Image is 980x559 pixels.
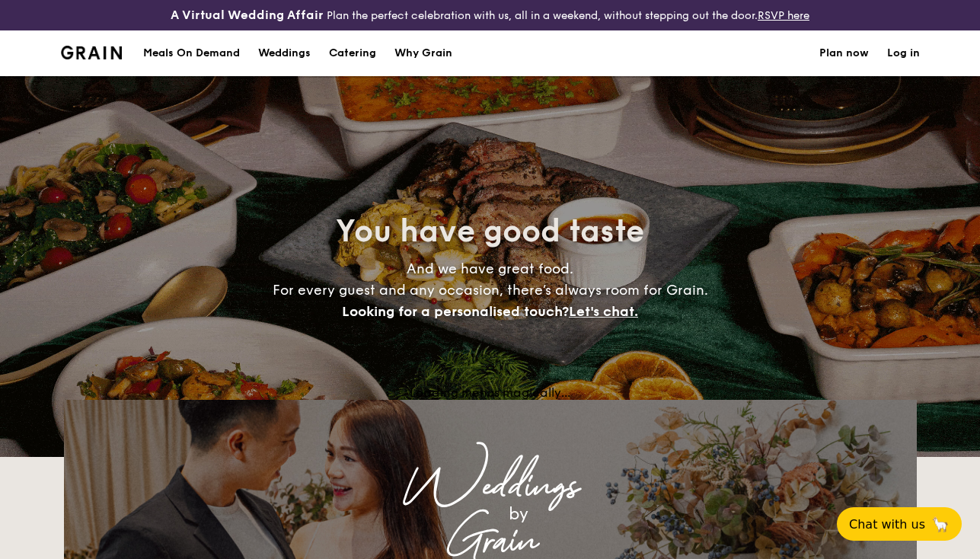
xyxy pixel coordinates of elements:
[837,507,962,541] button: Chat with us🦙
[569,303,638,320] span: Let's chat.
[931,516,950,533] span: 🦙
[329,30,376,76] h1: Catering
[273,260,708,320] span: And we have great food. For every guest and any occasion, there’s always room for Grain.
[198,528,783,555] div: Grain
[342,303,569,320] span: Looking for a personalised touch?
[171,6,324,24] h4: A Virtual Wedding Affair
[254,500,783,528] div: by
[249,30,320,76] a: Weddings
[336,213,644,250] span: You have good taste
[887,30,920,76] a: Log in
[320,30,385,76] a: Catering
[819,30,869,76] a: Plan now
[61,46,123,59] img: Grain
[164,6,817,24] div: Plan the perfect celebration with us, all in a weekend, without stepping out the door.
[258,30,311,76] div: Weddings
[134,30,249,76] a: Meals On Demand
[143,30,240,76] div: Meals On Demand
[849,517,925,532] span: Chat with us
[64,385,917,400] div: Loading menus magically...
[198,473,783,500] div: Weddings
[758,9,809,22] a: RSVP here
[61,46,123,59] a: Logotype
[385,30,461,76] a: Why Grain
[394,30,452,76] div: Why Grain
